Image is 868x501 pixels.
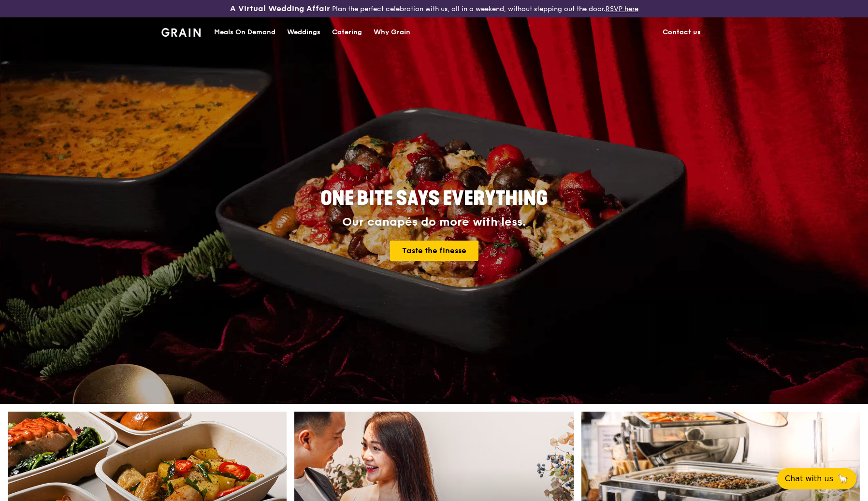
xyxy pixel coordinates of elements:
a: Contact us [657,18,707,47]
span: 🦙 [837,473,849,485]
div: Plan the perfect celebration with us, all in a weekend, without stepping out the door. [156,4,712,14]
a: Taste the finesse [390,241,478,261]
div: Our canapés do more with less. [260,215,608,229]
a: GrainGrain [161,17,201,46]
div: Weddings [287,18,320,47]
div: Why Grain [374,18,410,47]
img: Grain [161,28,201,37]
h3: A Virtual Wedding Affair [230,4,330,14]
a: RSVP here [606,5,638,13]
div: Meals On Demand [214,18,275,47]
button: Chat with us🦙 [777,468,856,489]
a: Why Grain [368,18,416,47]
span: Chat with us [785,473,833,485]
div: Catering [332,18,362,47]
a: Weddings [281,18,326,47]
span: ONE BITE SAYS EVERYTHING [320,187,548,210]
a: Catering [326,18,368,47]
